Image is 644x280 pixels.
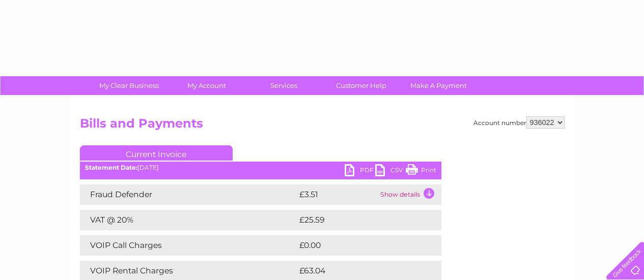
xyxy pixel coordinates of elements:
td: Fraud Defender [80,184,297,205]
a: Current Invoice [80,145,233,161]
td: VOIP Call Charges [80,235,297,256]
td: £3.51 [297,184,378,205]
div: [DATE] [80,164,441,171]
td: £0.00 [297,235,418,256]
td: VAT @ 20% [80,210,297,230]
h2: Bills and Payments [80,116,565,136]
a: CSV [375,164,406,179]
div: Account number [473,116,565,129]
td: Show details [378,184,441,205]
a: PDF [345,164,375,179]
a: Customer Help [319,76,403,95]
td: £25.59 [297,210,421,230]
a: Print [406,164,436,179]
a: Services [242,76,326,95]
b: Statement Date: [85,164,137,171]
a: My Account [164,76,248,95]
a: My Clear Business [87,76,171,95]
a: Make A Payment [397,76,481,95]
